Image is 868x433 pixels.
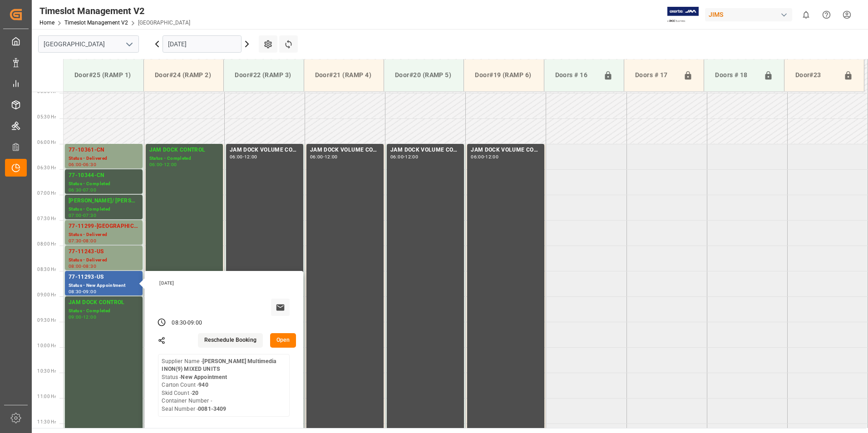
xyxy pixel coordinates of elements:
[83,315,96,319] div: 12:00
[69,273,139,282] div: 77-11293-US
[83,290,96,294] div: 09:00
[231,67,296,84] div: Door#22 (RAMP 3)
[192,390,198,396] b: 20
[122,37,136,51] button: open menu
[69,315,82,319] div: 09:00
[82,188,83,192] div: -
[149,155,219,162] div: Status - Completed
[83,213,96,217] div: 07:30
[37,369,56,374] span: 10:30 Hr
[69,298,139,307] div: JAM DOCK CONTROL
[69,155,139,162] div: Status - Delivered
[37,318,56,323] span: 09:30 Hr
[156,280,293,286] div: [DATE]
[471,146,541,155] div: JAM DOCK VOLUME CONTROL
[172,319,186,327] div: 08:30
[230,155,243,159] div: 06:00
[39,20,54,26] a: Home
[37,191,56,196] span: 07:00 Hr
[82,213,83,217] div: -
[390,155,404,159] div: 06:00
[69,206,139,213] div: Status - Completed
[69,239,82,243] div: 07:30
[38,35,139,53] input: Type to search/select
[796,5,816,25] button: show 0 new notifications
[149,146,219,155] div: JAM DOCK CONTROL
[37,241,56,246] span: 08:00 Hr
[69,197,139,206] div: [PERSON_NAME]/ [PERSON_NAME]
[270,333,296,348] button: Open
[631,67,680,84] div: Doors # 17
[69,146,139,155] div: 77-10361-CN
[198,382,208,388] b: 940
[162,162,163,167] div: -
[37,394,56,399] span: 11:00 Hr
[243,155,244,159] div: -
[711,67,759,84] div: Doors # 18
[69,162,82,167] div: 06:00
[69,256,139,264] div: Status - Delivered
[391,67,456,84] div: Door#20 (RAMP 5)
[82,315,83,319] div: -
[37,140,56,145] span: 06:00 Hr
[37,419,56,424] span: 11:30 Hr
[198,406,226,412] b: 0081-3409
[82,239,83,243] div: -
[667,7,699,23] img: Exertis%20JAM%20-%20Email%20Logo.jpg_1722504956.jpg
[198,333,263,348] button: Reschedule Booking
[69,231,139,239] div: Status - Delivered
[39,4,190,18] div: Timeslot Management V2
[69,264,82,268] div: 08:00
[69,247,139,256] div: 77-11243-US
[181,374,227,380] b: New Appointment
[484,155,485,159] div: -
[69,282,139,290] div: Status - New Appointment
[83,162,96,167] div: 06:30
[151,67,216,84] div: Door#24 (RAMP 2)
[69,171,139,180] div: 77-10344-CN
[37,165,56,170] span: 06:30 Hr
[37,114,56,119] span: 05:30 Hr
[471,67,536,84] div: Door#19 (RAMP 6)
[37,216,56,221] span: 07:30 Hr
[471,155,484,159] div: 06:00
[69,180,139,188] div: Status - Completed
[792,67,840,84] div: Door#23
[37,292,56,297] span: 09:00 Hr
[64,20,128,26] a: Timeslot Management V2
[310,146,380,155] div: JAM DOCK VOLUME CONTROL
[69,222,139,231] div: 77-11299-[GEOGRAPHIC_DATA]
[405,155,418,159] div: 12:00
[230,146,300,155] div: JAM DOCK VOLUME CONTROL
[82,290,83,294] div: -
[163,35,242,53] input: DD.MM.YYYY
[69,290,82,294] div: 08:30
[69,213,82,217] div: 07:00
[310,155,323,159] div: 06:00
[323,155,325,159] div: -
[404,155,405,159] div: -
[71,67,136,84] div: Door#25 (RAMP 1)
[37,343,56,348] span: 10:00 Hr
[83,239,96,243] div: 08:00
[162,358,276,373] b: [PERSON_NAME] Multimedia INON(9) MIXED UNITS
[69,307,139,315] div: Status - Completed
[83,264,96,268] div: 08:30
[552,67,600,84] div: Doors # 16
[69,188,82,192] div: 06:30
[705,6,796,23] button: JIMS
[83,188,96,192] div: 07:00
[390,146,460,155] div: JAM DOCK VOLUME CONTROL
[164,162,177,167] div: 12:00
[311,67,376,84] div: Door#21 (RAMP 4)
[705,8,792,21] div: JIMS
[325,155,338,159] div: 12:00
[485,155,498,159] div: 12:00
[816,5,837,25] button: Help Center
[162,358,286,413] div: Supplier Name - Status - Carton Count - Skid Count - Container Number - Seal Number -
[82,264,83,268] div: -
[186,319,187,327] div: -
[187,319,202,327] div: 09:00
[37,267,56,272] span: 08:30 Hr
[82,162,83,167] div: -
